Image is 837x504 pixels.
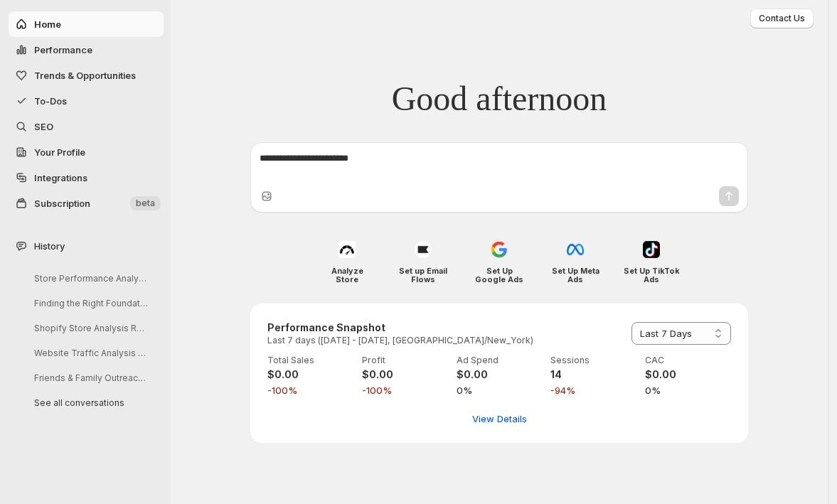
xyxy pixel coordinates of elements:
[9,114,164,139] a: SEO
[34,198,90,209] span: Subscription
[34,146,85,158] span: Your Profile
[23,342,158,364] button: Website Traffic Analysis Breakdown
[23,267,158,289] button: Store Performance Analysis and Recommendations
[392,78,607,119] span: Good afternoon
[395,267,452,284] h4: Set up Email Flows
[34,121,53,132] span: SEO
[23,317,158,339] button: Shopify Store Analysis Request
[415,241,432,258] img: Set up Email Flows icon
[9,191,164,216] button: Subscription
[9,63,164,88] button: Trends & Opportunities
[759,13,805,24] span: Contact Us
[136,198,155,209] span: beta
[750,9,814,28] button: Contact Us
[645,355,731,366] p: CAC
[548,267,604,284] h4: Set Up Meta Ads
[9,11,164,37] button: Home
[23,392,158,414] button: See all conversations
[464,407,535,430] button: View detailed performance
[34,18,61,30] span: Home
[34,70,136,81] span: Trends & Opportunities
[457,383,543,397] span: 0%
[550,355,636,366] p: Sessions
[9,37,164,63] button: Performance
[550,368,636,382] h4: 14
[267,383,353,397] span: -100%
[267,368,353,382] h4: $0.00
[9,139,164,165] a: Your Profile
[362,368,448,382] h4: $0.00
[567,241,584,258] img: Set Up Meta Ads icon
[267,321,533,335] h3: Performance Snapshot
[23,367,158,389] button: Friends & Family Outreach Spreadsheet Creation
[457,368,543,382] h4: $0.00
[457,355,543,366] p: Ad Spend
[471,267,528,284] h4: Set Up Google Ads
[645,368,731,382] h4: $0.00
[260,189,274,203] button: Upload image
[23,292,158,314] button: Finding the Right Foundation Match
[9,165,164,191] a: Integrations
[34,172,87,183] span: Integrations
[362,383,448,397] span: -100%
[491,241,508,258] img: Set Up Google Ads icon
[267,335,533,346] p: Last 7 days ([DATE] - [DATE], [GEOGRAPHIC_DATA]/New_York)
[319,267,375,284] h4: Analyze Store
[338,241,356,258] img: Analyze Store icon
[645,383,731,397] span: 0%
[643,241,660,258] img: Set Up TikTok Ads icon
[624,267,680,284] h4: Set Up TikTok Ads
[472,412,527,426] span: View Details
[362,355,448,366] p: Profit
[34,44,92,55] span: Performance
[34,95,67,107] span: To-Dos
[9,88,164,114] button: To-Dos
[550,383,636,397] span: -94%
[267,355,353,366] p: Total Sales
[34,239,65,253] span: History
